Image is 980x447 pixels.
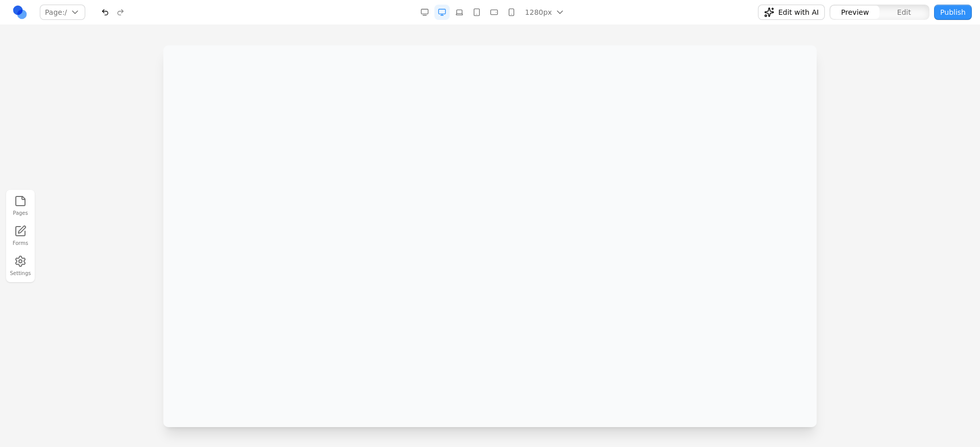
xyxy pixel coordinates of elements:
[9,253,32,279] button: Settings
[486,5,502,20] button: Mobile Landscape
[934,5,972,20] button: Publish
[778,7,819,17] span: Edit with AI
[434,5,450,20] button: Desktop
[758,5,825,20] button: Edit with AI
[417,5,432,20] button: Desktop Wide
[504,5,519,20] button: Mobile
[9,223,32,249] a: Forms
[469,5,484,20] button: Tablet
[452,5,467,20] button: Laptop
[9,193,32,219] button: Pages
[521,5,568,20] button: 1280px
[897,7,911,17] span: Edit
[841,7,869,17] span: Preview
[163,45,817,427] iframe: Preview
[40,5,85,20] button: Page:/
